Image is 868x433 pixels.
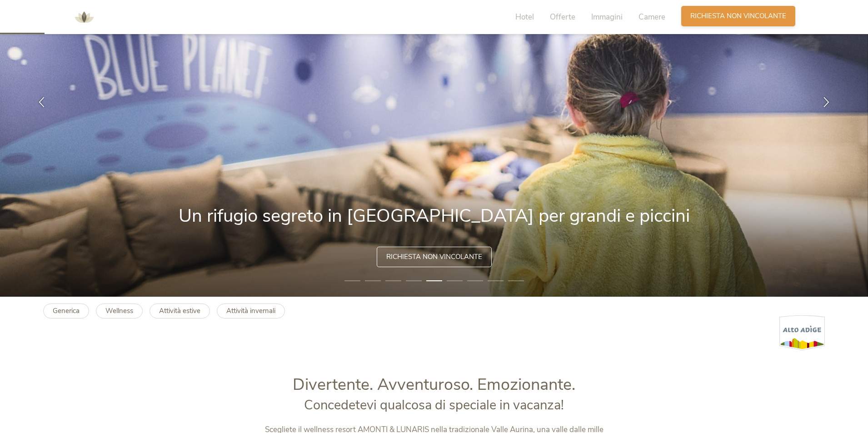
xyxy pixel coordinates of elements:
span: Camere [639,12,665,22]
a: Generica [43,304,89,319]
a: AMONTI & LUNARIS Wellnessresort [70,14,98,20]
span: Immagini [591,12,623,22]
img: Alto Adige [779,315,825,351]
b: Attività invernali [226,306,275,315]
span: Divertente. Avventuroso. Emozionante. [293,373,575,396]
b: Wellness [105,306,133,315]
span: Offerte [550,12,575,22]
a: Attività estive [150,304,210,319]
a: Wellness [96,304,143,319]
b: Attività estive [159,306,200,315]
span: Concedetevi qualcosa di speciale in vacanza! [304,396,564,414]
span: Richiesta non vincolante [690,11,786,21]
b: Generica [53,306,80,315]
img: AMONTI & LUNARIS Wellnessresort [70,4,98,31]
span: Hotel [515,12,534,22]
a: Attività invernali [217,304,285,319]
span: Richiesta non vincolante [386,252,482,262]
